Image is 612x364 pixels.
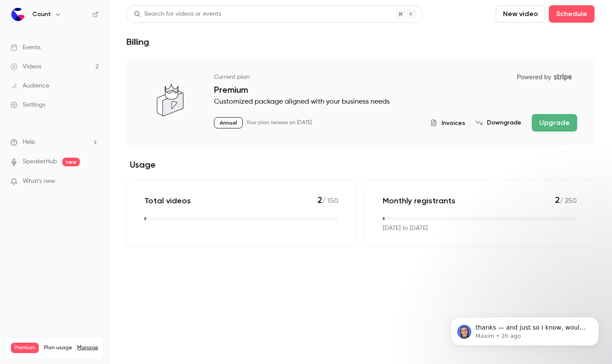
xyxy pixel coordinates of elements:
a: Manage [77,344,98,351]
p: Annual [214,117,243,128]
p: / 150 [317,195,338,206]
span: new [62,158,80,166]
img: Count [11,7,25,21]
span: Help [23,138,35,147]
h1: Billing [126,37,149,47]
span: Plan usage [44,344,72,351]
p: Monthly registrants [383,195,456,206]
h2: Usage [126,159,595,170]
p: Total videos [144,195,191,206]
p: Premium [214,84,577,95]
p: [DATE] to [DATE] [383,224,428,233]
h6: Count [32,10,51,19]
a: SpeakerHub [23,157,57,166]
button: Invoices [430,118,465,128]
span: Premium [11,343,39,353]
iframe: Intercom notifications message [438,299,612,360]
button: Schedule [549,5,595,23]
p: Customized package aligned with your business needs [214,97,577,107]
button: Downgrade [476,118,521,127]
li: help-dropdown-opener [10,138,99,147]
div: Search for videos or events [134,10,221,19]
p: Your plan renews on [DATE] [246,119,312,126]
div: Events [10,43,41,52]
span: 2 [317,195,322,205]
div: Videos [10,62,41,71]
div: Audience [10,81,49,90]
span: What's new [23,177,55,186]
div: Settings [10,101,45,109]
section: billing [126,57,595,247]
button: Upgrade [532,114,577,131]
p: Current plan [214,73,250,81]
button: New video [496,5,545,23]
p: / 250 [555,195,577,206]
span: 2 [555,195,560,205]
span: Invoices [442,118,465,128]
